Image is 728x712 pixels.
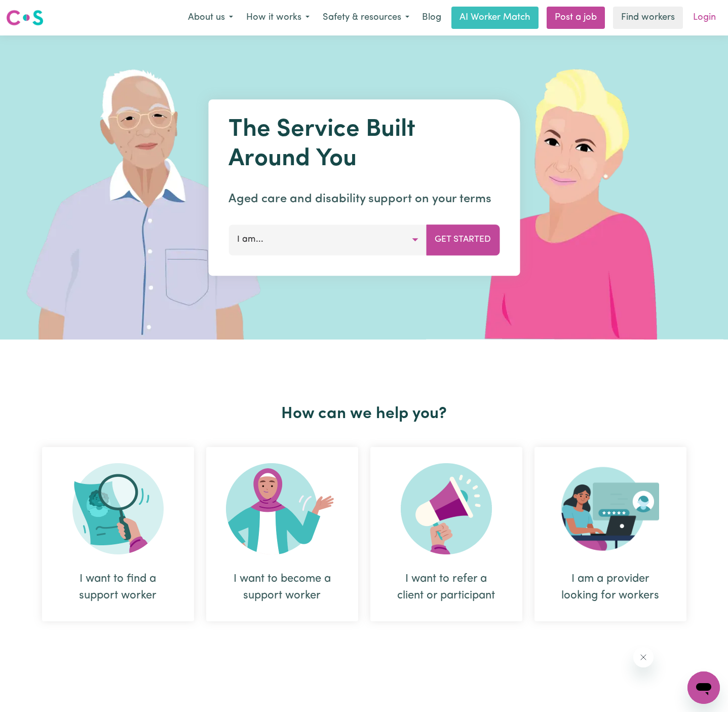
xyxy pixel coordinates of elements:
[547,7,605,29] a: Post a job
[426,224,500,255] button: Get Started
[42,447,194,621] div: I want to find a support worker
[6,9,44,27] img: Careseekers logo
[687,671,720,704] iframe: Button to launch messaging window
[451,7,539,29] a: AI Worker Match
[6,7,61,15] span: Need any help?
[370,447,522,621] div: I want to refer a client or participant
[36,404,693,424] h2: How can we help you?
[416,7,447,29] a: Blog
[316,7,416,28] button: Safety & resources
[613,7,683,29] a: Find workers
[687,7,722,29] a: Login
[559,571,662,604] div: I am a provider looking for workers
[228,190,500,208] p: Aged care and disability support on your terms
[206,447,358,621] div: I want to become a support worker
[72,463,164,554] img: Search
[240,7,316,28] button: How it works
[6,6,44,29] a: Careseekers logo
[228,224,427,255] button: I am...
[181,7,240,28] button: About us
[226,463,338,554] img: Become Worker
[534,447,686,621] div: I am a provider looking for workers
[228,116,500,174] h1: The Service Built Around You
[561,463,660,554] img: Provider
[401,463,492,554] img: Refer
[633,647,654,667] iframe: Close message
[66,571,170,604] div: I want to find a support worker
[395,571,498,604] div: I want to refer a client or participant
[231,571,334,604] div: I want to become a support worker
